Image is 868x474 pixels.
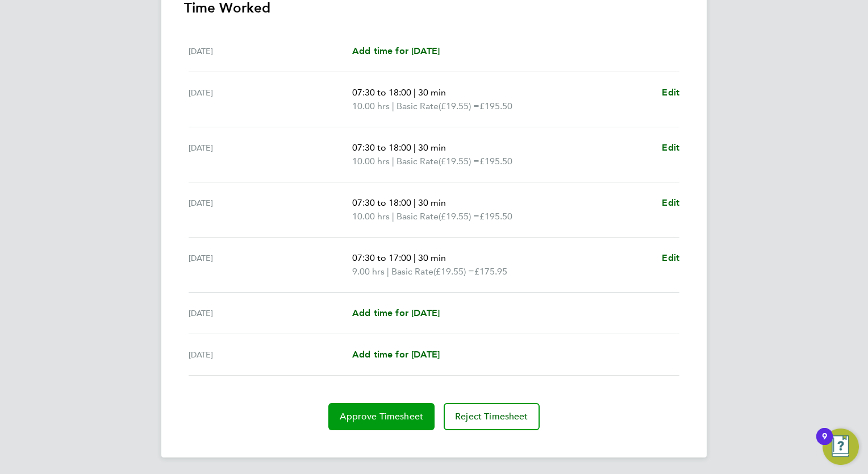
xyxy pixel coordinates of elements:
span: £195.50 [479,101,512,111]
div: [DATE] [189,306,352,320]
span: | [414,87,416,98]
button: Approve Timesheet [328,403,435,430]
div: [DATE] [189,196,352,223]
span: Edit [662,142,679,153]
span: Add time for [DATE] [352,45,440,56]
span: (£19.55) = [439,211,479,222]
span: | [414,142,416,153]
div: [DATE] [189,86,352,113]
div: [DATE] [189,141,352,168]
button: Reject Timesheet [444,403,540,430]
span: 30 min [418,87,446,98]
span: Basic Rate [391,265,433,278]
span: (£19.55) = [433,266,474,277]
div: [DATE] [189,251,352,278]
span: 10.00 hrs [352,101,390,111]
span: Basic Rate [397,99,439,113]
span: £175.95 [474,266,507,277]
a: Add time for [DATE] [352,306,440,320]
a: Add time for [DATE] [352,44,440,58]
span: Approve Timesheet [340,411,423,422]
span: 07:30 to 17:00 [352,252,411,263]
span: | [392,211,394,222]
a: Edit [662,141,679,155]
span: | [392,101,394,111]
span: | [414,252,416,263]
div: [DATE] [189,348,352,361]
span: 30 min [418,142,446,153]
a: Edit [662,86,679,99]
span: Edit [662,197,679,208]
span: 30 min [418,252,446,263]
span: Basic Rate [397,155,439,168]
span: £195.50 [479,211,512,222]
a: Edit [662,196,679,210]
span: 07:30 to 18:00 [352,142,411,153]
span: 10.00 hrs [352,211,390,222]
span: 9.00 hrs [352,266,385,277]
span: Add time for [DATE] [352,349,440,360]
span: Add time for [DATE] [352,307,440,318]
span: 30 min [418,197,446,208]
span: 07:30 to 18:00 [352,87,411,98]
span: £195.50 [479,156,512,167]
span: Edit [662,252,679,263]
span: | [392,156,394,167]
a: Add time for [DATE] [352,348,440,361]
span: 07:30 to 18:00 [352,197,411,208]
span: 10.00 hrs [352,156,390,167]
a: Edit [662,251,679,265]
span: | [387,266,389,277]
span: (£19.55) = [439,156,479,167]
button: Open Resource Center, 9 new notifications [823,429,859,465]
span: Edit [662,87,679,98]
span: (£19.55) = [439,101,479,111]
span: Reject Timesheet [455,411,528,422]
span: Basic Rate [397,210,439,223]
span: | [414,197,416,208]
div: 9 [822,436,827,451]
div: [DATE] [189,44,352,58]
